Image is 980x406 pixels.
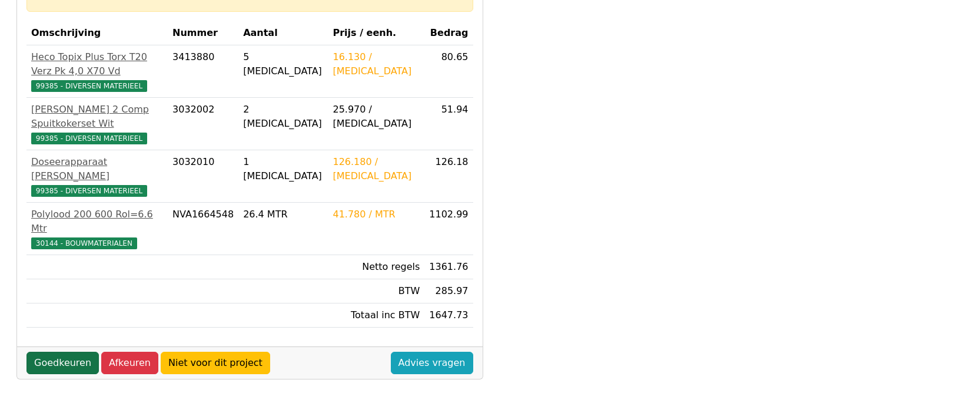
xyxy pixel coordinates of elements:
td: Netto regels [328,255,424,279]
div: 126.180 / [MEDICAL_DATA] [333,155,420,183]
td: 126.18 [424,150,473,203]
td: 1647.73 [424,303,473,328]
td: 3032010 [168,150,238,203]
span: 30144 - BOUWMATERIALEN [31,237,137,249]
div: 25.970 / [MEDICAL_DATA] [333,103,420,131]
td: 1102.99 [424,203,473,255]
td: 285.97 [424,279,473,303]
td: 80.65 [424,45,473,98]
a: Afkeuren [101,352,158,374]
span: 99385 - DIVERSEN MATERIEEL [31,133,147,144]
div: 1 [MEDICAL_DATA] [243,155,323,183]
div: Doseerapparaat [PERSON_NAME] [31,155,163,183]
div: 41.780 / MTR [333,207,420,222]
th: Aantal [238,21,328,45]
a: Doseerapparaat [PERSON_NAME]99385 - DIVERSEN MATERIEEL [31,155,163,197]
td: 3032002 [168,98,238,150]
td: 3413880 [168,45,238,98]
div: 5 [MEDICAL_DATA] [243,50,323,78]
td: BTW [328,279,424,303]
th: Bedrag [424,21,473,45]
th: Omschrijving [26,21,168,45]
div: 16.130 / [MEDICAL_DATA] [333,50,420,78]
div: Heco Topix Plus Torx T20 Verz Pk 4,0 X70 Vd [31,50,163,78]
a: Niet voor dit project [161,352,270,374]
a: Advies vragen [391,352,473,374]
a: Polylood 200 600 Rol=6.6 Mtr30144 - BOUWMATERIALEN [31,207,163,250]
div: 26.4 MTR [243,207,323,222]
td: Totaal inc BTW [328,303,424,328]
td: 51.94 [424,98,473,150]
a: Goedkeuren [26,352,99,374]
span: 99385 - DIVERSEN MATERIEEL [31,80,147,92]
td: NVA1664548 [168,203,238,255]
th: Nummer [168,21,238,45]
a: [PERSON_NAME] 2 Comp Spuitkokerset Wit99385 - DIVERSEN MATERIEEL [31,103,163,145]
div: 2 [MEDICAL_DATA] [243,103,323,131]
th: Prijs / eenh. [328,21,424,45]
td: 1361.76 [424,255,473,279]
div: Polylood 200 600 Rol=6.6 Mtr [31,207,163,236]
a: Heco Topix Plus Torx T20 Verz Pk 4,0 X70 Vd99385 - DIVERSEN MATERIEEL [31,50,163,93]
div: [PERSON_NAME] 2 Comp Spuitkokerset Wit [31,103,163,131]
span: 99385 - DIVERSEN MATERIEEL [31,185,147,197]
